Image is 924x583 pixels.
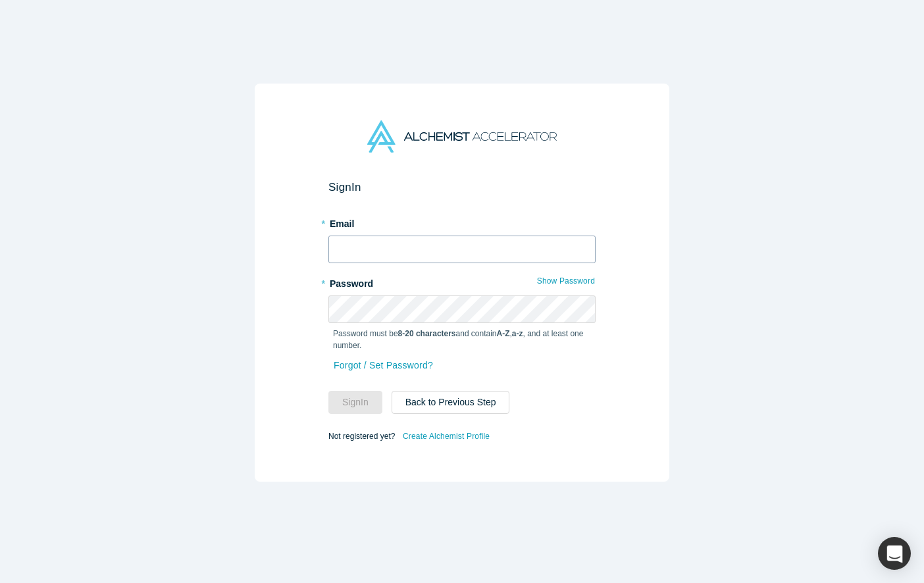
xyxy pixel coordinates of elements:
[333,328,591,351] p: Password must be and contain , , and at least one number.
[398,329,456,338] strong: 8-20 characters
[512,329,523,338] strong: a-z
[367,120,557,153] img: Alchemist Accelerator Logo
[328,391,382,414] button: SignIn
[328,213,596,231] label: Email
[333,354,434,377] a: Forgot / Set Password?
[392,391,510,414] button: Back to Previous Step
[497,329,510,338] strong: A-Z
[328,431,395,440] span: Not registered yet?
[328,272,596,291] label: Password
[402,428,490,445] a: Create Alchemist Profile
[536,272,596,290] button: Show Password
[328,180,596,194] h2: Sign In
